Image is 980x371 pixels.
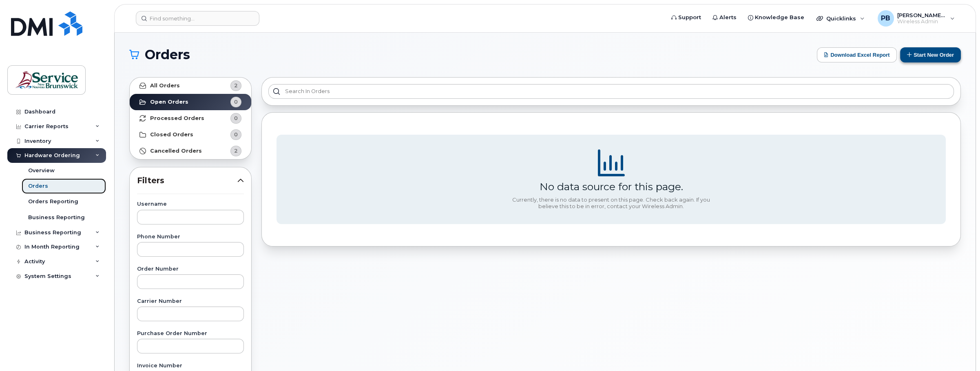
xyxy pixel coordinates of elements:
a: Open Orders0 [130,94,251,110]
span: 2 [234,147,238,155]
button: Download Excel Report [817,47,897,62]
div: Currently, there is no data to present on this page. Check back again. If you believe this to be ... [509,197,713,209]
span: 0 [234,114,238,122]
a: Processed Orders0 [130,110,251,127]
span: 2 [234,82,238,89]
label: Order Number [137,267,244,272]
span: Orders [145,49,190,61]
button: Start New Order [900,47,961,62]
strong: Open Orders [150,99,188,105]
a: Cancelled Orders2 [130,143,251,159]
strong: Closed Orders [150,131,193,138]
span: 0 [234,98,238,106]
span: 0 [234,131,238,138]
a: All Orders2 [130,78,251,94]
label: Phone Number [137,234,244,240]
strong: Cancelled Orders [150,148,202,154]
div: No data source for this page. [540,180,683,193]
strong: All Orders [150,82,180,89]
label: Carrier Number [137,299,244,304]
a: Closed Orders0 [130,127,251,143]
label: Purchase Order Number [137,331,244,336]
input: Search in orders [268,84,954,99]
strong: Processed Orders [150,115,204,122]
label: Username [137,202,244,207]
label: Invoice Number [137,363,244,369]
span: Filters [137,175,237,187]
